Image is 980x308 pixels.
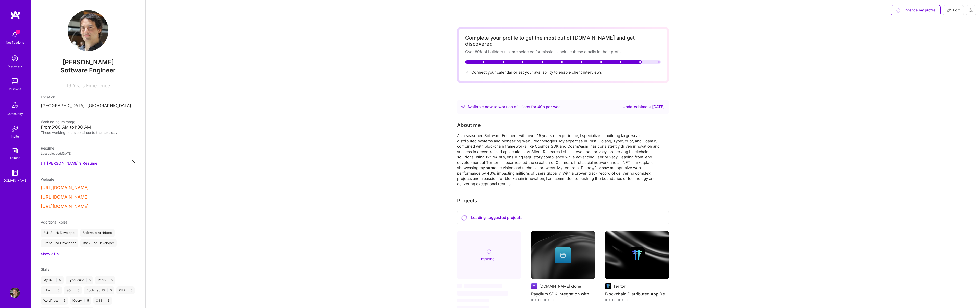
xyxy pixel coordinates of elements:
span: | [86,278,87,282]
img: User Avatar [10,288,20,298]
span: Skills [41,267,49,272]
span: Website [41,177,54,181]
span: [PERSON_NAME] [41,58,135,66]
img: bell [10,30,20,40]
a: User Avatar [8,288,21,298]
span: | [84,299,85,303]
div: Missions [9,86,21,92]
span: Years Experience [73,83,110,88]
div: Updated almost [DATE] [623,104,665,110]
div: Teritori [613,284,627,289]
button: [URL][DOMAIN_NAME] [41,204,89,209]
span: 16 [66,83,71,88]
div: TypeScript 5 [66,276,93,284]
span: 40 [537,104,543,109]
div: SQL 5 [64,286,82,294]
img: cover [531,231,595,279]
span: ‌ [457,291,508,296]
img: Company logo [605,283,611,289]
div: MySQL 5 [41,276,64,284]
div: Projects [457,197,477,204]
div: Notifications [6,40,24,45]
img: Company logo [629,247,645,263]
span: ‌ [457,284,462,288]
div: As a seasoned Software Engineer with over 15 years of experience, I specialize in building large-... [457,133,661,187]
div: Full-Stack Developer [41,229,78,237]
span: | [107,288,108,292]
div: Last uploaded: [DATE] [41,151,135,156]
div: Tokens [10,155,20,161]
span: | [54,288,55,292]
div: Location [41,94,135,100]
div: Bootstrap JS 5 [84,286,114,294]
div: Show all [41,251,55,256]
h4: Blockchain Distributed App Development [605,291,669,297]
div: Complete your profile to get the most out of [DOMAIN_NAME] and get discovered [465,35,661,47]
div: Over 80% of builders that are selected for missions include these details in their profile. [465,49,661,54]
span: ‌ [464,284,502,288]
img: Availability [461,105,465,109]
div: Available now to work on missions for h per week . [467,104,564,110]
img: Community [9,99,21,111]
div: These working hours continue to the next day. [41,130,135,135]
button: [URL][DOMAIN_NAME] [41,185,89,190]
span: 1 [16,30,20,34]
div: jQuery 5 [70,297,91,305]
div: [DOMAIN_NAME] clone [539,284,581,289]
button: Edit [943,5,964,15]
span: | [104,299,105,303]
div: Back-End Developer [80,239,117,247]
i: icon Close [132,160,135,163]
div: Invite [11,134,19,139]
div: Redis 5 [95,276,115,284]
span: | [108,278,109,282]
span: ‌ [457,299,489,302]
span: Edit [947,8,960,13]
div: About me [457,121,481,129]
img: teamwork [10,76,20,86]
div: WordPress 5 [41,297,68,305]
img: Company logo [531,283,537,289]
span: Additional Roles [41,220,67,224]
div: Loading suggested projects [457,211,669,225]
span: | [127,288,128,292]
div: PHP 5 [116,286,135,294]
span: Connect your calendar or set your availability to enable client interviews [471,70,602,75]
span: Resume [41,146,54,150]
img: User Avatar [68,10,108,51]
div: Software Architect [80,229,115,237]
div: [DATE] - [DATE] [605,297,669,303]
div: HTML 5 [41,286,62,294]
img: discovery [10,53,20,64]
button: [URL][DOMAIN_NAME] [41,194,89,200]
span: Working hours range [41,120,75,124]
span: | [75,288,76,292]
div: CSS 5 [93,297,112,305]
h4: Raydium SDK Integration with [DOMAIN_NAME] clone [531,291,595,297]
img: Invite [10,124,20,134]
div: [DOMAIN_NAME] [3,178,27,183]
p: [GEOGRAPHIC_DATA], [GEOGRAPHIC_DATA] [41,103,135,109]
div: From 5:00 AM to 1:00 AM [41,125,135,130]
span: | [56,278,57,282]
div: Discovery [8,64,22,69]
i: icon CircleLoadingViolet [487,249,491,254]
img: tokens [12,148,18,153]
span: | [60,299,62,303]
div: Importing... [481,256,497,262]
img: guide book [10,168,20,178]
span: Software Engineer [60,67,116,74]
div: Front-End Developer [41,239,78,247]
a: [PERSON_NAME]'s Resume [41,160,97,166]
img: Resume [41,161,45,165]
img: logo [10,10,20,19]
img: cover [605,231,669,279]
div: Community [7,111,23,116]
i: icon CircleLoadingViolet [461,215,467,221]
div: [DATE] - [DATE] [531,297,595,303]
